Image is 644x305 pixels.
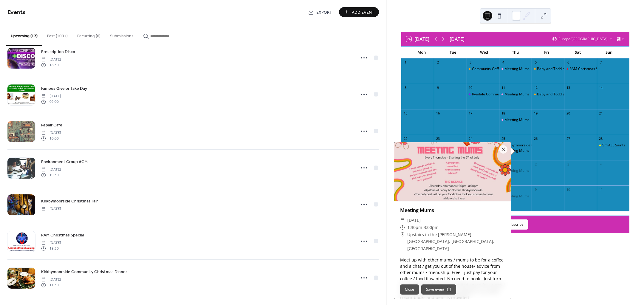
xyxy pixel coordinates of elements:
[472,66,518,72] div: Community Coffee Morning
[400,217,405,224] div: ​
[41,167,61,172] span: [DATE]
[304,7,337,17] a: Export
[468,111,473,115] div: 17
[566,111,570,115] div: 20
[436,111,440,115] div: 16
[41,130,61,136] span: [DATE]
[569,66,608,72] div: RAM Christmas Special
[41,122,62,128] span: Repair Cafe
[105,24,138,45] button: Submissions
[7,7,26,18] span: Events
[41,99,61,104] span: 09:00
[533,111,538,115] div: 19
[532,66,564,72] div: Baby and Toddler Group
[533,137,538,141] div: 26
[502,219,528,230] button: Subscribe
[537,92,578,97] div: Baby and Toddler Group
[41,158,88,165] a: Environment Group AGM
[566,60,570,65] div: 6
[531,47,562,58] div: Fri
[501,86,505,90] div: 11
[403,137,408,141] div: 22
[41,232,84,239] span: RAM Christmas Special
[41,206,61,212] span: [DATE]
[599,187,603,192] div: 11
[566,162,570,166] div: 3
[41,277,61,282] span: [DATE]
[352,9,374,16] span: Add Event
[407,217,421,224] span: [DATE]
[72,24,105,45] button: Recurring (6)
[41,198,98,205] a: Kirkbymoorside Christmas Fair
[532,92,564,97] div: Baby and Toddler Group
[400,284,419,295] button: Close
[599,86,603,90] div: 14
[593,47,625,58] div: Sun
[339,7,379,17] button: Add Event
[41,122,62,128] a: Repair Cafe
[403,111,408,115] div: 15
[533,162,538,166] div: 2
[467,66,499,72] div: Community Coffee Morning
[504,168,530,173] div: Meeting Mums
[599,162,603,166] div: 4
[533,86,538,90] div: 12
[436,86,440,90] div: 9
[41,62,61,68] span: 18:30
[599,137,603,141] div: 28
[468,60,473,65] div: 3
[41,269,127,275] span: Kirkbymoorside Community Christmas Dinner
[394,257,511,301] div: Meet up with other mums / mums to be for a coffee and a chat / get you out of the house/ advice f...
[499,194,532,199] div: Meeting Mums
[42,24,72,45] button: Past (100+)
[404,35,431,43] button: 24[DATE]
[406,47,437,58] div: Mon
[41,232,84,239] a: RAM Christmas Special
[501,137,505,141] div: 25
[533,187,538,192] div: 9
[41,57,61,62] span: [DATE]
[41,136,61,141] span: 10:00
[41,159,88,165] span: Environment Group AGM
[424,224,439,231] span: 3:00pm
[599,60,603,65] div: 7
[41,172,61,178] span: 19:30
[407,224,422,231] span: 1:30pm
[41,240,61,246] span: [DATE]
[499,92,532,97] div: Meeting Mums
[504,117,530,123] div: Meeting Mums
[407,231,505,252] span: Upstairs in the [PERSON_NAME][GEOGRAPHIC_DATA], [GEOGRAPHIC_DATA], [GEOGRAPHIC_DATA]
[504,92,530,97] div: Meeting Mums
[41,198,98,205] span: Kirkbymoorside Christmas Fair
[6,24,42,46] button: Upcoming (17)
[504,148,530,153] div: Meeting Mums
[504,66,530,72] div: Meeting Mums
[499,66,532,72] div: Meeting Mums
[422,224,424,231] span: -
[602,143,625,148] div: Sm’ALL Saints
[467,92,499,97] div: Ryedale Community Drop-in
[41,268,127,275] a: Kirkbymoorside Community Christmas Dinner
[504,194,530,199] div: Meeting Mums
[41,282,61,288] span: 11:30
[394,207,511,214] div: Meeting Mums
[501,60,505,65] div: 4
[533,60,538,65] div: 5
[41,85,87,92] a: Famous Give or Take Day
[499,148,532,153] div: Meeting Mums
[436,137,440,141] div: 23
[566,137,570,141] div: 27
[450,35,465,43] div: [DATE]
[499,117,532,123] div: Meeting Mums
[403,60,408,65] div: 1
[41,49,75,55] span: Prescription Disco
[566,187,570,192] div: 10
[437,47,469,58] div: Tue
[566,86,570,90] div: 13
[558,37,608,41] span: Europe/[GEOGRAPHIC_DATA]
[41,86,87,92] span: Famous Give or Take Day
[403,86,408,90] div: 8
[499,168,532,173] div: Meeting Mums
[500,47,531,58] div: Thu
